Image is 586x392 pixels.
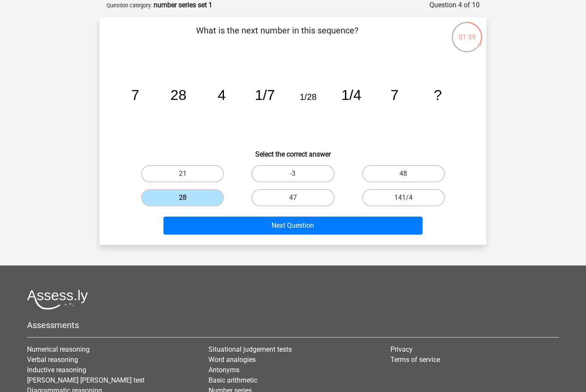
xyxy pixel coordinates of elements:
label: 28 [141,189,224,206]
label: -3 [251,165,334,182]
tspan: ? [434,87,442,103]
a: [PERSON_NAME] [PERSON_NAME] test [27,376,145,384]
a: Verbal reasoning [27,356,78,364]
tspan: 7 [131,87,139,103]
tspan: 1/28 [300,92,317,102]
tspan: 28 [170,87,186,103]
h6: Select the correct answer [113,143,473,158]
tspan: 7 [390,87,399,103]
a: Antonyms [208,366,239,374]
p: What is the next number in this sequence? [113,24,441,50]
img: Assessly logo [27,289,88,310]
small: Question category: [106,2,152,9]
tspan: 1/4 [341,87,362,103]
a: Privacy [390,345,413,353]
a: Inductive reasoning [27,366,86,374]
label: 141/4 [362,189,445,206]
label: 47 [251,189,334,206]
a: Word analogies [208,356,256,364]
button: Next Question [163,217,423,235]
tspan: 4 [217,87,226,103]
a: Numerical reasoning [27,345,90,353]
strong: number series set 1 [154,1,212,9]
label: 21 [141,165,224,182]
a: Situational judgement tests [208,345,292,353]
label: 48 [362,165,445,182]
a: Basic arithmetic [208,376,257,384]
a: Terms of service [390,356,440,364]
h5: Assessments [27,320,559,330]
div: 01:59 [451,21,483,42]
tspan: 1/7 [255,87,275,103]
